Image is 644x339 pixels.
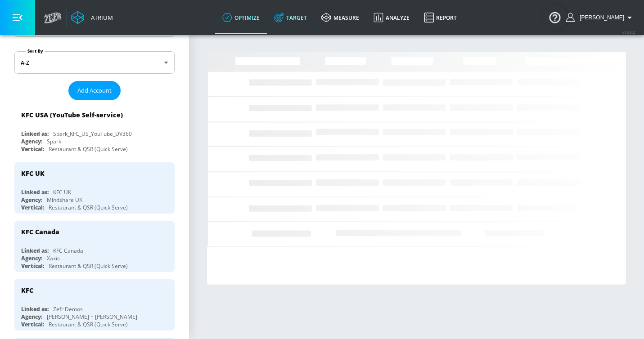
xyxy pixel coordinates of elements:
button: Open Resource Center [542,4,567,30]
span: login as: casey.cohen@zefr.com [576,14,624,21]
div: Agency: [21,254,42,262]
div: Linked as: [21,130,49,138]
div: Vertical: [21,321,44,328]
div: Vertical: [21,262,44,270]
div: KFC Canada [53,247,83,254]
div: A-Z [14,51,175,74]
div: Restaurant & QSR (Quick Serve) [49,321,128,328]
a: Analyze [366,1,417,34]
div: KFC UKLinked as:KFC UKAgency:Mindshare UKVertical:Restaurant & QSR (Quick Serve) [14,162,175,214]
span: v 4.28.0 [622,30,635,35]
div: KFC UK [53,188,71,196]
div: Agency: [21,138,42,145]
a: Report [417,1,464,34]
div: KFC UK [21,169,45,178]
div: Agency: [21,313,42,321]
a: optimize [215,1,267,34]
div: Spark_KFC_US_YouTube_DV360 [53,130,132,138]
div: Zefr Demos [53,305,83,313]
div: KFC [21,286,33,294]
a: measure [314,1,366,34]
div: Linked as: [21,188,49,196]
div: Restaurant & QSR (Quick Serve) [49,262,128,270]
label: Sort By [26,48,45,54]
a: Target [267,1,314,34]
div: KFCLinked as:Zefr DemosAgency:[PERSON_NAME] + [PERSON_NAME]Vertical:Restaurant & QSR (Quick Serve) [14,279,175,330]
div: KFC USA (YouTube Self-service)Linked as:Spark_KFC_US_YouTube_DV360Agency:SparkVertical:Restaurant... [14,104,175,155]
div: Atrium [87,13,113,22]
div: Mindshare UK [47,196,82,204]
div: Vertical: [21,145,44,153]
div: Vertical: [21,204,44,211]
div: KFC USA (YouTube Self-service) [21,111,123,119]
button: [PERSON_NAME] [566,12,635,23]
div: Restaurant & QSR (Quick Serve) [49,204,128,211]
div: Agency: [21,196,42,204]
div: Linked as: [21,247,49,254]
div: Restaurant & QSR (Quick Serve) [49,145,128,153]
div: Xaxis [47,254,60,262]
div: KFC Canada [21,227,59,236]
button: Add Account [68,81,121,100]
div: Linked as: [21,305,49,313]
span: Add Account [77,85,112,96]
div: KFC CanadaLinked as:KFC CanadaAgency:XaxisVertical:Restaurant & QSR (Quick Serve) [14,221,175,272]
div: [PERSON_NAME] + [PERSON_NAME] [47,313,137,321]
a: Atrium [71,11,113,24]
div: Spark [47,138,61,145]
